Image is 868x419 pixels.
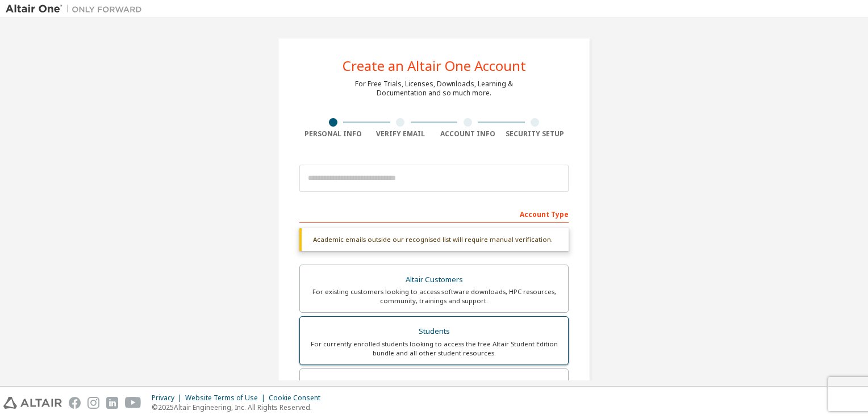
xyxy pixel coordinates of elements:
img: instagram.svg [87,397,99,409]
div: Personal Info [299,129,367,139]
div: For existing customers looking to access software downloads, HPC resources, community, trainings ... [307,287,561,305]
div: Website Terms of Use [185,393,269,403]
div: For Free Trials, Licenses, Downloads, Learning & Documentation and so much more. [355,79,513,98]
div: Faculty [307,376,561,392]
img: youtube.svg [125,397,141,409]
img: facebook.svg [69,397,81,409]
div: For currently enrolled students looking to access the free Altair Student Edition bundle and all ... [307,340,561,358]
img: Altair One [6,3,148,15]
div: Cookie Consent [269,393,327,403]
div: Security Setup [502,129,569,139]
div: Academic emails outside our recognised list will require manual verification. [299,228,569,251]
div: Privacy [152,393,185,403]
div: Altair Customers [307,272,561,288]
div: Students [307,324,561,340]
img: linkedin.svg [106,397,118,409]
p: © 2025 Altair Engineering, Inc. All Rights Reserved. [152,403,327,412]
img: altair_logo.svg [3,397,62,409]
div: Create an Altair One Account [343,59,526,73]
div: Verify Email [367,129,435,139]
div: Account Info [434,129,502,139]
div: Account Type [299,204,569,223]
